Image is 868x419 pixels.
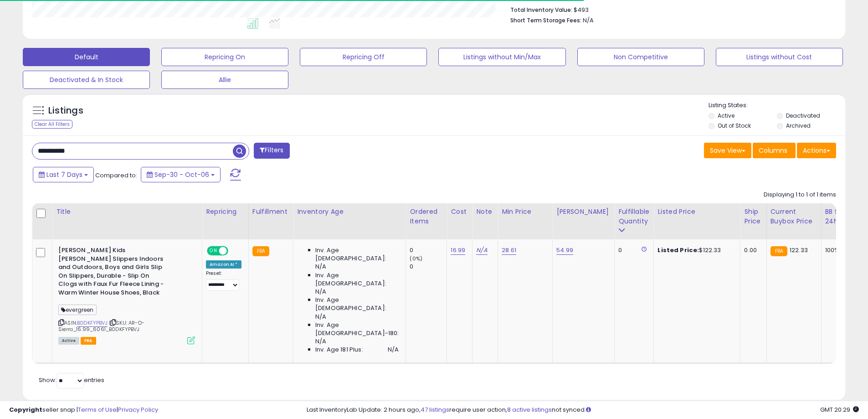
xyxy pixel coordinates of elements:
[786,112,820,119] label: Deactivated
[315,288,326,296] span: N/A
[315,246,399,263] span: Inv. Age [DEMOGRAPHIC_DATA]:
[81,337,96,345] span: FBA
[208,247,219,255] span: ON
[315,321,399,337] span: Inv. Age [DEMOGRAPHIC_DATA]-180:
[820,405,859,414] span: 2025-10-14 20:29 GMT
[451,207,468,217] div: Cost
[95,171,137,180] span: Compared to:
[704,143,751,158] button: Save View
[709,101,845,110] p: Listing States:
[78,405,117,414] a: Terms of Use
[32,120,72,129] div: Clear All Filters
[33,167,94,182] button: Last 7 Days
[577,48,704,66] button: Non Competitive
[583,16,594,25] span: N/A
[46,170,82,179] span: Last 7 Days
[718,122,751,129] label: Out of Stock
[797,143,836,158] button: Actions
[476,207,494,217] div: Note
[507,405,552,414] a: 8 active listings
[657,207,736,217] div: Listed Price
[410,246,447,254] div: 0
[764,191,836,199] div: Displaying 1 to 1 of 1 items
[657,246,733,254] div: $122.33
[315,346,363,354] span: Inv. Age 181 Plus:
[254,143,289,159] button: Filters
[48,104,83,117] h5: Listings
[716,48,843,66] button: Listings without Cost
[252,207,289,217] div: Fulfillment
[206,207,245,217] div: Repricing
[56,207,198,217] div: Title
[510,4,829,15] li: $493
[118,405,158,414] a: Privacy Policy
[476,246,487,255] a: N/A
[770,246,787,256] small: FBA
[388,346,399,354] span: N/A
[759,146,787,155] span: Columns
[58,337,79,345] span: All listings currently available for purchase on Amazon
[206,270,241,291] div: Preset:
[718,112,734,119] label: Active
[315,271,399,288] span: Inv. Age [DEMOGRAPHIC_DATA]:
[39,376,104,384] span: Show: entries
[9,406,158,414] div: seller snap | |
[825,246,855,254] div: 100%
[786,122,811,129] label: Archived
[297,207,402,217] div: Inventory Age
[315,313,326,321] span: N/A
[410,263,447,271] div: 0
[252,246,269,256] small: FBA
[300,48,427,66] button: Repricing Off
[451,246,465,255] a: 16.99
[618,207,650,226] div: Fulfillable Quantity
[510,6,572,14] b: Total Inventory Value:
[502,207,549,217] div: Min Price
[825,207,858,226] div: BB Share 24h.
[206,260,241,269] div: Amazon AI *
[315,296,399,312] span: Inv. Age [DEMOGRAPHIC_DATA]:
[502,246,516,255] a: 28.61
[744,246,759,254] div: 0.00
[307,406,859,414] div: Last InventoryLab Update: 2 hours ago, require user action, not synced.
[410,207,443,226] div: Ordered Items
[770,207,817,226] div: Current Buybox Price
[510,16,581,24] b: Short Term Storage Fees:
[23,71,150,89] button: Deactivated & In Stock
[410,255,422,262] small: (0%)
[154,170,209,179] span: Sep-30 - Oct-06
[315,337,326,346] span: N/A
[161,71,288,89] button: Allie
[657,246,699,254] b: Listed Price:
[58,246,195,343] div: ASIN:
[315,263,326,271] span: N/A
[77,319,108,327] a: B0DKFYPBVJ
[58,319,144,333] span: | SKU: AR-O-Sierra_16.99_6061_B0DKFYPBVJ
[23,48,150,66] button: Default
[753,143,796,158] button: Columns
[618,246,647,254] div: 0
[556,246,573,255] a: 54.99
[58,246,169,299] b: [PERSON_NAME] Kids [PERSON_NAME] Slippers Indoors and Outdoors, Boys and Girls Slip On Slippers, ...
[438,48,565,66] button: Listings without Min/Max
[161,48,288,66] button: Repricing On
[556,207,611,217] div: [PERSON_NAME]
[9,405,42,414] strong: Copyright
[744,207,762,226] div: Ship Price
[421,405,449,414] a: 47 listings
[227,247,241,255] span: OFF
[58,305,97,315] span: evergreen
[141,167,221,182] button: Sep-30 - Oct-06
[790,246,808,254] span: 122.33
